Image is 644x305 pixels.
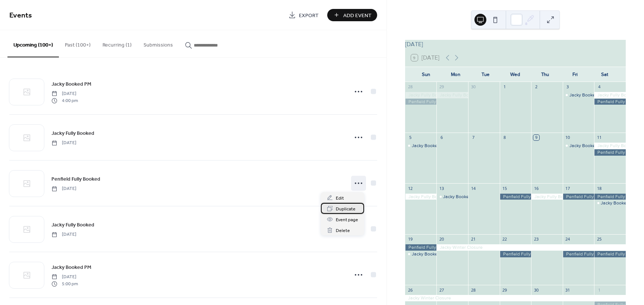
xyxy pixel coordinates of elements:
[412,251,448,257] div: Jacky Booked AM
[563,251,594,257] div: Penfield Fully Booked
[51,231,76,238] span: [DATE]
[443,194,479,200] div: Jacky Booked PM
[533,84,539,90] div: 2
[436,92,468,98] div: Jacky Fully Booked
[7,30,59,57] button: Upcoming (100+)
[97,30,138,57] button: Recurring (1)
[563,194,594,200] div: Penfield Fully Booked
[51,80,91,88] a: Jacky Booked PM
[470,185,476,191] div: 14
[596,185,602,191] div: 18
[533,135,539,140] div: 9
[596,287,602,293] div: 1
[412,143,448,149] div: Jacky Booked AM
[138,30,179,57] button: Submissions
[530,67,560,82] div: Thu
[407,135,413,140] div: 5
[501,67,530,82] div: Wed
[405,295,626,301] div: Jacky Winter Closure
[51,80,91,88] span: Jacky Booked PM
[502,84,508,90] div: 1
[51,97,78,104] span: 4:00 pm
[533,185,539,191] div: 16
[343,12,372,19] span: Add Event
[439,287,444,293] div: 27
[502,236,508,242] div: 22
[596,236,602,242] div: 25
[594,92,626,98] div: Jacky Fully Booked
[411,67,441,82] div: Sun
[596,84,602,90] div: 4
[405,143,437,149] div: Jacky Booked AM
[9,8,32,23] span: Events
[533,287,539,293] div: 30
[59,30,97,57] button: Past (100+)
[500,194,531,200] div: Penfield Fully Booked
[336,194,344,202] span: Edit
[51,280,78,287] span: 5:00 pm
[436,194,468,200] div: Jacky Booked PM
[405,251,437,257] div: Jacky Booked AM
[594,99,626,105] div: Penfield Fully Booked
[563,143,594,149] div: Jacky Booked PM
[51,264,91,271] span: Jacky Booked PM
[441,67,471,82] div: Mon
[336,227,350,235] span: Delete
[51,130,94,137] span: Jacky Fully Booked
[436,244,626,251] div: Jacky Winter Closure
[405,92,437,98] div: Jacky Fully Booked
[502,135,508,140] div: 8
[565,236,571,242] div: 24
[470,84,476,90] div: 30
[500,251,531,257] div: Penfield Fully Booked
[471,67,501,82] div: Tue
[565,185,571,191] div: 17
[51,175,100,183] a: Penfield Fully Booked
[51,185,76,192] span: [DATE]
[470,236,476,242] div: 21
[563,92,594,98] div: Jacky Booked PM
[569,143,606,149] div: Jacky Booked PM
[594,200,626,206] div: Jacky Booked PM
[565,287,571,293] div: 31
[407,236,413,242] div: 19
[405,40,626,49] div: [DATE]
[51,274,78,280] span: [DATE]
[470,135,476,140] div: 7
[470,287,476,293] div: 28
[601,200,637,206] div: Jacky Booked PM
[439,84,444,90] div: 29
[299,12,319,19] span: Export
[405,244,437,251] div: Penfield Fully Booked
[405,99,437,105] div: Penfield Fully Booked
[502,287,508,293] div: 29
[590,67,620,82] div: Sat
[51,220,94,229] a: Jacky Fully Booked
[51,175,100,183] span: Penfield Fully Booked
[594,149,626,156] div: Penfield Fully Booked
[565,84,571,90] div: 3
[51,90,78,97] span: [DATE]
[407,84,413,90] div: 28
[405,194,437,200] div: Jacky Fully Booked
[439,236,444,242] div: 20
[594,194,626,200] div: Penfield Fully Booked
[336,205,356,213] span: Duplicate
[533,236,539,242] div: 23
[283,9,324,21] a: Export
[407,287,413,293] div: 26
[531,194,563,200] div: Jacky Fully Booked
[560,67,590,82] div: Fri
[51,129,94,137] a: Jacky Fully Booked
[565,135,571,140] div: 10
[502,185,508,191] div: 15
[569,92,606,98] div: Jacky Booked PM
[594,143,626,149] div: Jacky Fully Booked
[336,216,358,224] span: Event page
[594,251,626,257] div: Penfield Fully Booked
[51,263,91,271] a: Jacky Booked PM
[439,135,444,140] div: 6
[407,185,413,191] div: 12
[327,9,377,21] button: Add Event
